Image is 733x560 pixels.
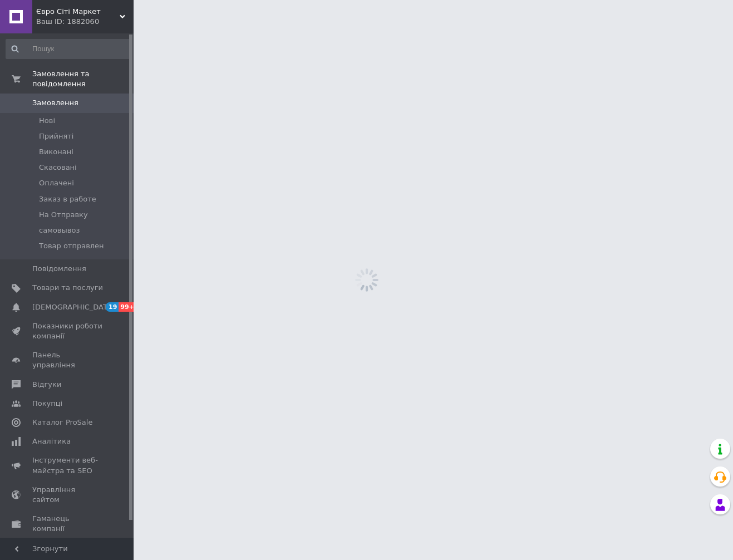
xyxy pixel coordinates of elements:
[39,225,80,235] span: самовывоз
[36,7,120,17] span: Євро Сіті Маркет
[39,131,73,141] span: Прийняті
[32,69,134,89] span: Замовлення та повідомлення
[119,302,137,312] span: 99+
[32,436,71,446] span: Аналітика
[36,17,134,27] div: Ваш ID: 1882060
[32,302,115,312] span: [DEMOGRAPHIC_DATA]
[32,283,103,293] span: Товари та послуги
[32,380,61,390] span: Відгуки
[32,514,103,534] span: Гаманець компанії
[39,147,73,157] span: Виконані
[32,98,78,108] span: Замовлення
[32,485,103,505] span: Управління сайтом
[106,302,119,312] span: 19
[39,116,55,126] span: Нові
[32,417,92,428] span: Каталог ProSale
[32,321,103,341] span: Показники роботи компанії
[39,194,96,204] span: Заказ в работе
[6,39,131,59] input: Пошук
[39,210,88,220] span: На Отправку
[32,455,103,475] span: Інструменти веб-майстра та SEO
[32,350,103,370] span: Панель управління
[32,264,86,274] span: Повідомлення
[39,178,74,188] span: Оплачені
[39,163,77,173] span: Скасовані
[39,241,104,251] span: Товар отправлен
[32,399,62,409] span: Покупці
